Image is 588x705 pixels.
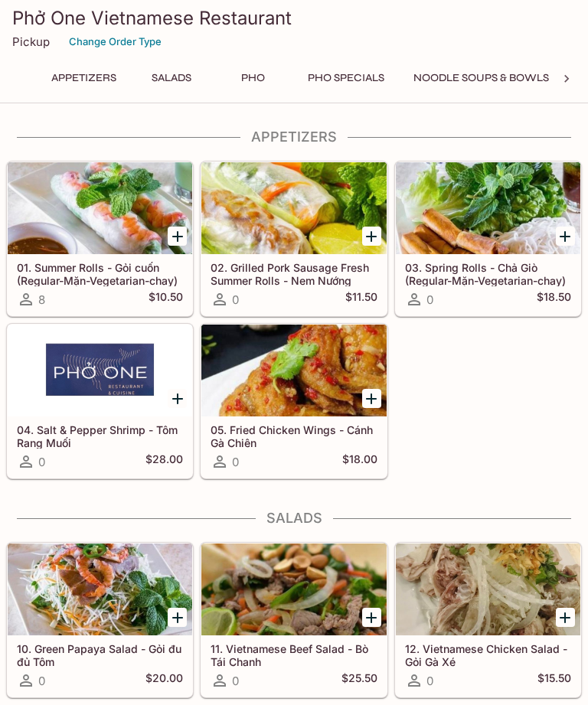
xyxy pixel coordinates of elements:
[345,290,377,308] h5: $11.50
[168,389,187,408] button: Add 04. Salt & Pepper Shrimp - Tôm Rang Muối
[17,423,183,449] h5: 04. Salt & Pepper Shrimp - Tôm Rang Muối
[396,162,580,254] div: 03. Spring Rolls - Chả Giò (Regular-Mặn-Vegetarian-chay)
[6,129,582,145] h4: Appetizers
[211,261,377,286] h5: 02. Grilled Pork Sausage Fresh Summer Rolls - Nem Nướng Cuốn
[426,674,433,688] span: 0
[218,67,287,89] button: Pho
[6,510,582,527] h4: Salads
[201,543,387,697] a: 11. Vietnamese Beef Salad - Bò Tái Chanh0$25.50
[362,227,381,246] button: Add 02. Grilled Pork Sausage Fresh Summer Rolls - Nem Nướng Cuốn
[211,423,377,449] h5: 05. Fried Chicken Wings - Cánh Gà Chiên
[145,452,183,471] h5: $28.00
[8,543,192,635] div: 10. Green Papaya Salad - Gỏi đu đủ Tôm
[17,642,183,667] h5: 10. Green Papaya Salad - Gỏi đu đủ Tôm
[395,162,581,316] a: 03. Spring Rolls - Chả Giò (Regular-Mặn-Vegetarian-chay)0$18.50
[201,324,387,478] a: 05. Fried Chicken Wings - Cánh Gà Chiên0$18.00
[7,543,193,697] a: 10. Green Papaya Salad - Gỏi đu đủ Tôm0$20.00
[43,67,125,89] button: Appetizers
[38,455,45,469] span: 0
[201,162,386,254] div: 02. Grilled Pork Sausage Fresh Summer Rolls - Nem Nướng Cuốn
[232,674,239,688] span: 0
[17,261,183,286] h5: 01. Summer Rolls - Gỏi cuốn (Regular-Mặn-Vegetarian-chay)
[62,30,168,54] button: Change Order Type
[12,34,50,49] p: Pickup
[537,290,571,308] h5: $18.50
[537,671,571,690] h5: $15.50
[405,67,557,89] button: Noodle Soups & Bowls
[201,543,386,635] div: 11. Vietnamese Beef Salad - Bò Tái Chanh
[201,325,386,416] div: 05. Fried Chicken Wings - Cánh Gà Chiên
[145,671,183,690] h5: $20.00
[405,642,571,667] h5: 12. Vietnamese Chicken Salad - Gỏi Gà Xé
[211,642,377,667] h5: 11. Vietnamese Beef Salad - Bò Tái Chanh
[38,292,45,307] span: 8
[232,292,239,307] span: 0
[38,674,45,688] span: 0
[149,290,183,308] h5: $10.50
[341,671,377,690] h5: $25.50
[396,543,580,635] div: 12. Vietnamese Chicken Salad - Gỏi Gà Xé
[232,455,239,469] span: 0
[405,261,571,286] h5: 03. Spring Rolls - Chả Giò (Regular-Mặn-Vegetarian-chay)
[395,543,581,697] a: 12. Vietnamese Chicken Salad - Gỏi Gà Xé0$15.50
[342,452,377,471] h5: $18.00
[362,608,381,627] button: Add 11. Vietnamese Beef Salad - Bò Tái Chanh
[556,608,575,627] button: Add 12. Vietnamese Chicken Salad - Gỏi Gà Xé
[8,162,192,254] div: 01. Summer Rolls - Gỏi cuốn (Regular-Mặn-Vegetarian-chay)
[7,162,193,316] a: 01. Summer Rolls - Gỏi cuốn (Regular-Mặn-Vegetarian-chay)8$10.50
[201,162,387,316] a: 02. Grilled Pork Sausage Fresh Summer Rolls - Nem Nướng Cuốn0$11.50
[7,324,193,478] a: 04. Salt & Pepper Shrimp - Tôm Rang Muối0$28.00
[556,227,575,246] button: Add 03. Spring Rolls - Chả Giò (Regular-Mặn-Vegetarian-chay)
[168,608,187,627] button: Add 10. Green Papaya Salad - Gỏi đu đủ Tôm
[137,67,206,89] button: Salads
[299,67,393,89] button: Pho Specials
[12,6,576,30] h3: Phở One Vietnamese Restaurant
[168,227,187,246] button: Add 01. Summer Rolls - Gỏi cuốn (Regular-Mặn-Vegetarian-chay)
[362,389,381,408] button: Add 05. Fried Chicken Wings - Cánh Gà Chiên
[426,292,433,307] span: 0
[8,325,192,416] div: 04. Salt & Pepper Shrimp - Tôm Rang Muối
